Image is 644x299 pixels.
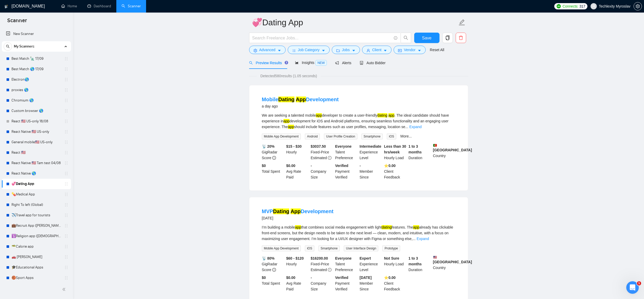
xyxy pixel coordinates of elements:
[64,119,68,123] span: holder
[372,47,382,53] span: Client
[64,234,68,238] span: holder
[342,47,350,53] span: Jobs
[388,113,394,117] mark: app
[334,143,359,161] div: Talent Preference
[11,252,61,262] a: 🚗 [PERSON_NAME]
[322,49,325,52] span: caret-down
[122,4,141,8] a: searchScanner
[328,156,332,160] span: exclamation-circle
[262,256,275,260] b: 📡 80%
[360,144,381,148] b: Intermediate
[262,103,339,109] div: a day ago
[261,255,285,273] div: GigRadar Score
[637,281,641,285] span: 1
[11,53,61,64] a: Best Match 🗽 17/09
[285,163,310,180] div: Avg Rate Paid
[64,77,68,82] span: holder
[62,287,67,292] span: double-left
[64,265,68,270] span: holder
[11,168,61,179] a: React Native 🌎
[409,125,422,129] a: Expand
[408,256,422,266] b: 1 to 3 months
[11,158,61,168] a: React Native 🇺🇸 Tam test 04/08
[407,255,432,273] div: Duration
[11,210,61,220] a: ✈️Travel app for tourists
[352,49,356,52] span: caret-down
[4,45,12,48] span: search
[286,164,295,168] b: $0.00
[11,231,61,241] a: 🛐Religion app ([DEMOGRAPHIC_DATA][PERSON_NAME])
[278,97,294,102] mark: Dating
[61,4,77,8] a: homeHome
[634,2,642,10] button: setting
[311,268,327,272] span: Estimated
[324,134,357,139] span: User Profile Creation
[262,134,301,139] span: Mobile App Development
[262,97,339,102] a: MobileDating AppDevelopment
[64,203,68,207] span: holder
[64,67,68,71] span: holder
[382,225,392,229] mark: dating
[311,164,312,168] b: -
[387,134,396,139] span: iOS
[254,49,257,52] span: setting
[592,4,595,8] span: user
[335,276,348,280] b: Verified
[414,33,440,43] button: Save
[285,255,310,273] div: Hourly
[252,35,392,41] input: Search Freelance Jobs...
[366,49,370,52] span: user
[64,140,68,144] span: holder
[64,255,68,259] span: holder
[383,255,407,273] div: Hourly Load
[359,275,383,292] div: Member Since
[11,106,61,116] a: Custom browser 🌎
[422,35,431,41] span: Save
[634,4,642,8] span: setting
[384,164,395,168] b: ⭐️ 0.00
[285,143,310,161] div: Hourly
[456,35,466,40] span: delete
[278,49,281,52] span: caret-down
[295,61,327,65] span: Insights
[11,74,61,85] a: Electron🌎
[252,16,458,29] input: Scanner name...
[259,47,275,53] span: Advanced
[261,275,285,292] div: Total Spent
[413,237,416,241] span: ...
[87,4,111,8] a: dashboardDashboard
[4,42,12,51] button: search
[272,268,276,272] span: info-circle
[359,255,383,273] div: Experience Level
[11,262,61,273] a: 🎓Educational Apps
[316,113,322,117] mark: app
[382,246,400,251] span: Prototype
[262,246,301,251] span: Mobile App Development
[262,164,266,168] b: $ 0
[433,143,472,152] b: [GEOGRAPHIC_DATA]
[311,156,327,160] span: Estimated
[305,246,314,251] span: iOS
[249,61,253,65] span: search
[394,46,425,54] button: idcardVendorcaret-down
[11,179,61,189] a: 💞Dating App
[335,164,348,168] b: Verified
[257,73,321,79] span: Detected 580 results (1.05 seconds)
[384,144,406,154] b: Less than 30 hrs/week
[383,275,407,292] div: Client Feedback
[11,127,61,137] a: React Native 🇺🇸 US-only
[285,275,310,292] div: Avg Rate Paid
[433,143,437,147] img: 🇵🇹
[291,208,301,214] mark: App
[64,88,68,92] span: holder
[579,3,585,9] span: 317
[261,143,285,161] div: GigRadar Score
[433,255,472,264] b: [GEOGRAPHIC_DATA]
[626,281,639,294] iframe: Intercom live chat
[64,192,68,196] span: holder
[310,255,334,273] div: Fixed-Price
[286,276,295,280] b: $0.00
[64,57,68,61] span: holder
[360,61,363,65] span: robot
[383,143,407,161] div: Hourly Load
